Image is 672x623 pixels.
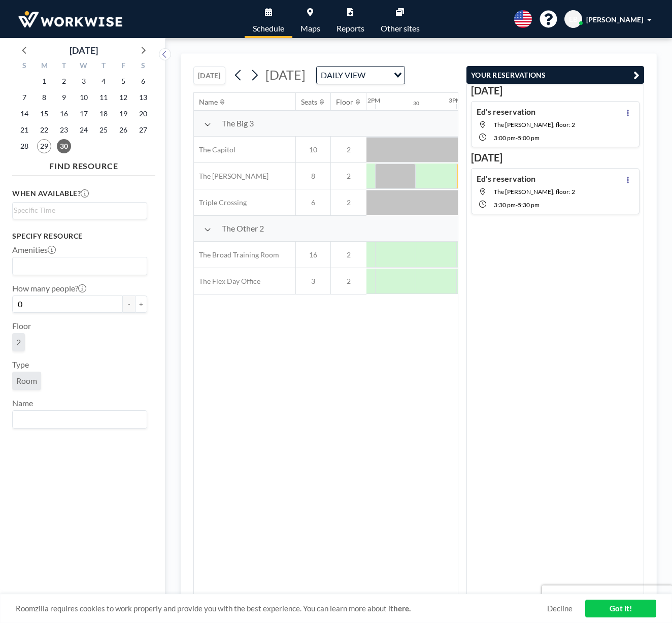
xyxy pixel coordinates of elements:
[37,139,51,153] span: Monday, September 29, 2025
[96,123,111,137] span: Thursday, September 25, 2025
[16,604,547,613] span: Roomzilla requires cookies to work properly and provide you with the best experience. You can lea...
[222,223,264,234] span: The Other 2
[136,123,150,137] span: Saturday, September 27, 2025
[331,198,366,207] span: 2
[193,67,225,84] button: [DATE]
[113,60,133,73] div: F
[337,24,364,32] span: Reports
[12,157,155,171] h4: FIND RESOURCE
[77,123,91,137] span: Wednesday, September 24, 2025
[516,201,518,209] span: -
[14,205,141,216] input: Search for option
[471,84,640,97] h3: [DATE]
[518,134,540,142] span: 5:00 PM
[477,174,535,184] h4: Ed's reservation
[317,67,405,84] div: Search for option
[12,232,147,241] h3: Specify resource
[57,74,71,88] span: Tuesday, September 2, 2025
[77,74,91,88] span: Wednesday, September 3, 2025
[516,134,518,142] span: -
[331,250,366,259] span: 2
[265,67,306,82] span: [DATE]
[133,60,153,73] div: S
[296,198,330,207] span: 6
[17,139,31,153] span: Sunday, September 28, 2025
[586,15,643,24] span: [PERSON_NAME]
[54,60,74,73] div: T
[319,69,367,82] span: DAILY VIEW
[37,123,51,137] span: Monday, September 22, 2025
[331,172,366,181] span: 2
[37,90,51,105] span: Monday, September 8, 2025
[70,43,98,57] div: [DATE]
[116,90,130,105] span: Friday, September 12, 2025
[14,259,141,273] input: Search for option
[466,66,644,84] button: YOUR RESERVATIONS
[569,15,578,24] span: EB
[123,296,135,313] button: -
[13,203,147,218] div: Search for option
[336,97,353,107] div: Floor
[116,107,130,121] span: Friday, September 19, 2025
[296,172,330,181] span: 8
[14,413,141,426] input: Search for option
[494,201,516,209] span: 3:30 PM
[136,107,150,121] span: Saturday, September 20, 2025
[301,97,317,107] div: Seats
[77,107,91,121] span: Wednesday, September 17, 2025
[494,188,575,195] span: The James, floor: 2
[331,277,366,286] span: 2
[13,411,147,428] div: Search for option
[96,90,111,105] span: Thursday, September 11, 2025
[57,107,71,121] span: Tuesday, September 16, 2025
[16,337,21,347] span: 2
[547,604,573,613] a: Decline
[393,604,411,613] a: here.
[116,123,130,137] span: Friday, September 26, 2025
[136,74,150,88] span: Saturday, September 6, 2025
[96,107,111,121] span: Thursday, September 18, 2025
[585,600,656,617] a: Got it!
[194,198,247,207] span: Triple Crossing
[194,145,236,154] span: The Capitol
[57,90,71,105] span: Tuesday, September 9, 2025
[194,172,268,181] span: The [PERSON_NAME]
[12,245,56,255] label: Amenities
[57,123,71,137] span: Tuesday, September 23, 2025
[199,97,218,107] div: Name
[331,145,366,154] span: 2
[15,60,35,73] div: S
[135,296,147,313] button: +
[494,121,575,128] span: The James, floor: 2
[471,151,640,164] h3: [DATE]
[300,24,320,32] span: Maps
[12,321,31,331] label: Floor
[57,139,71,153] span: Tuesday, September 30, 2025
[37,74,51,88] span: Monday, September 1, 2025
[37,107,51,121] span: Monday, September 15, 2025
[296,145,330,154] span: 10
[17,123,31,137] span: Sunday, September 21, 2025
[542,585,672,616] iframe: reCAPTCHA
[413,100,419,107] div: 30
[77,90,91,105] span: Wednesday, September 10, 2025
[96,74,111,88] span: Thursday, September 4, 2025
[367,96,380,104] div: 2PM
[518,201,540,209] span: 5:30 PM
[74,60,94,73] div: W
[12,283,86,293] label: How many people?
[12,398,33,408] label: Name
[12,359,29,370] label: Type
[296,250,330,259] span: 16
[116,74,130,88] span: Friday, September 5, 2025
[17,90,31,105] span: Sunday, September 7, 2025
[494,134,516,142] span: 3:00 PM
[253,24,284,32] span: Schedule
[194,277,260,286] span: The Flex Day Office
[13,257,147,275] div: Search for option
[194,250,279,259] span: The Broad Training Room
[136,90,150,105] span: Saturday, September 13, 2025
[16,376,37,385] span: Room
[35,60,54,73] div: M
[17,107,31,121] span: Sunday, September 14, 2025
